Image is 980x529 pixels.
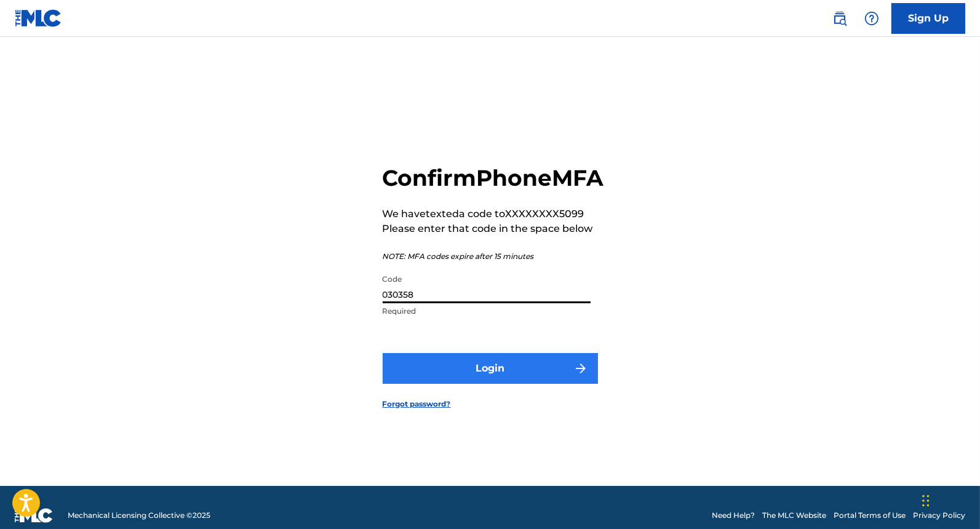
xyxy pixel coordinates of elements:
[864,11,879,26] img: help
[383,353,598,384] button: Login
[827,6,852,31] a: Public Search
[573,361,588,376] img: f7272a7cc735f4ea7f67.svg
[383,221,604,236] p: Please enter that code in the space below
[15,508,53,523] img: logo
[832,11,847,26] img: search
[383,251,604,262] p: NOTE: MFA codes expire after 15 minutes
[383,306,591,317] p: Required
[383,399,451,410] a: Forgot password?
[922,482,930,519] div: Drag
[762,510,826,521] a: The MLC Website
[712,510,755,521] a: Need Help?
[891,3,965,34] a: Sign Up
[834,510,906,521] a: Portal Terms of Use
[15,9,62,27] img: MLC Logo
[383,207,604,221] p: We have texted a code to XXXXXXXX5099
[918,470,980,529] iframe: Chat Widget
[913,510,965,521] a: Privacy Policy
[68,510,210,521] span: Mechanical Licensing Collective © 2025
[383,164,604,192] h2: Confirm Phone MFA
[859,6,884,31] div: Help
